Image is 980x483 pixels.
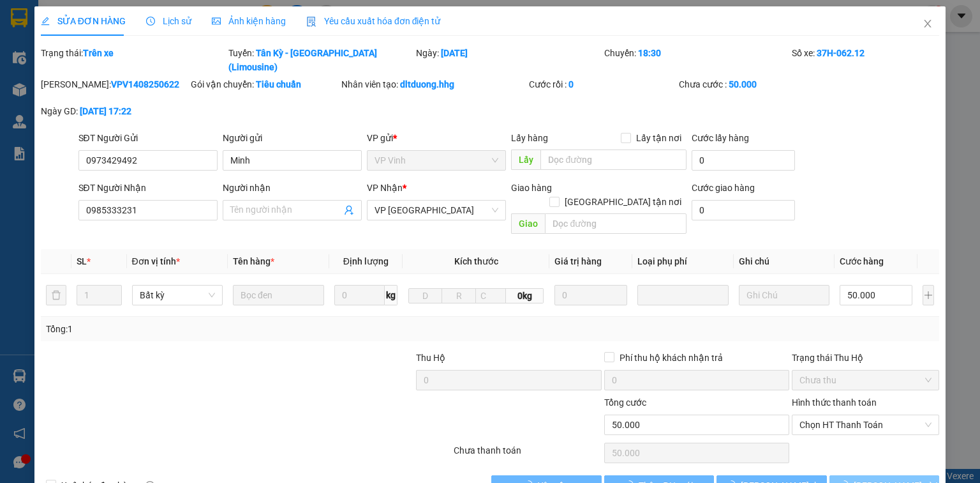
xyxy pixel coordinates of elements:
[400,79,454,89] b: dltduong.hhg
[416,353,445,363] span: Thu Hộ
[540,149,687,170] input: Dọc đường
[140,286,216,305] span: Bất kỳ
[799,371,932,390] span: Chưa thu
[78,131,218,145] div: SĐT Người Gửi
[604,397,646,408] span: Tổng cước
[454,256,498,266] span: Kích thước
[817,48,865,58] b: 37H-062.12
[41,16,126,26] span: SỬA ĐƠN HÀNG
[41,77,188,91] div: [PERSON_NAME]:
[256,79,301,89] b: Tiêu chuẩn
[233,285,324,305] input: VD: Bàn, Ghế
[692,183,755,193] label: Cước giao hàng
[568,79,574,89] b: 0
[212,16,286,26] span: Ảnh kiện hàng
[132,256,180,266] span: Đơn vị tính
[511,149,540,170] span: Lấy
[375,201,498,220] span: VP Đà Nẵng
[306,16,441,26] span: Yêu cầu xuất hóa đơn điện tử
[792,351,939,365] div: Trạng thái Thu Hộ
[367,183,403,193] span: VP Nhận
[306,17,316,27] img: icon
[692,133,749,143] label: Cước lấy hàng
[511,213,545,234] span: Giao
[83,48,114,58] b: Trên xe
[910,6,946,42] button: Close
[367,131,506,145] div: VP gửi
[614,351,728,365] span: Phí thu hộ khách nhận trả
[923,285,934,305] button: plus
[729,79,757,89] b: 50.000
[452,443,602,466] div: Chưa thanh toán
[227,46,415,74] div: Tuyến:
[415,46,602,74] div: Ngày:
[233,256,274,266] span: Tên hàng
[385,285,397,305] span: kg
[923,19,933,29] span: close
[692,200,795,220] input: Cước giao hàng
[603,46,791,74] div: Chuyến:
[408,288,443,303] input: D
[792,397,877,408] label: Hình thức thanh toán
[146,16,191,26] span: Lịch sử
[840,256,884,266] span: Cước hàng
[78,181,218,195] div: SĐT Người Nhận
[146,17,155,26] span: clock-circle
[442,288,476,303] input: R
[41,17,50,26] span: edit
[511,183,552,193] span: Giao hàng
[77,256,87,266] span: SL
[631,131,687,145] span: Lấy tận nơi
[111,79,179,89] b: VPV1408250622
[80,106,131,116] b: [DATE] 17:22
[341,77,526,91] div: Nhân viên tạo:
[692,150,795,171] input: Cước lấy hàng
[191,77,338,91] div: Gói vận chuyển:
[212,17,221,26] span: picture
[375,151,498,170] span: VP Vinh
[739,285,830,305] input: Ghi Chú
[506,288,544,303] span: 0kg
[638,48,661,58] b: 18:30
[343,256,389,266] span: Định lượng
[441,48,468,58] b: [DATE]
[511,133,548,143] span: Lấy hàng
[632,249,734,274] th: Loại phụ phí
[734,249,835,274] th: Ghi chú
[554,285,627,305] input: 0
[40,46,227,74] div: Trạng thái:
[228,48,377,72] b: Tân Kỳ - [GEOGRAPHIC_DATA] (Limousine)
[344,205,354,215] span: user-add
[46,322,379,336] div: Tổng: 1
[560,195,687,209] span: [GEOGRAPHIC_DATA] tận nơi
[554,256,602,266] span: Giá trị hàng
[545,213,687,234] input: Dọc đường
[799,415,932,434] span: Chọn HT Thanh Toán
[529,77,676,91] div: Cước rồi :
[475,288,506,303] input: C
[46,285,66,305] button: delete
[791,46,940,74] div: Số xe:
[223,131,362,145] div: Người gửi
[223,181,362,195] div: Người nhận
[41,104,188,118] div: Ngày GD:
[679,77,826,91] div: Chưa cước :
